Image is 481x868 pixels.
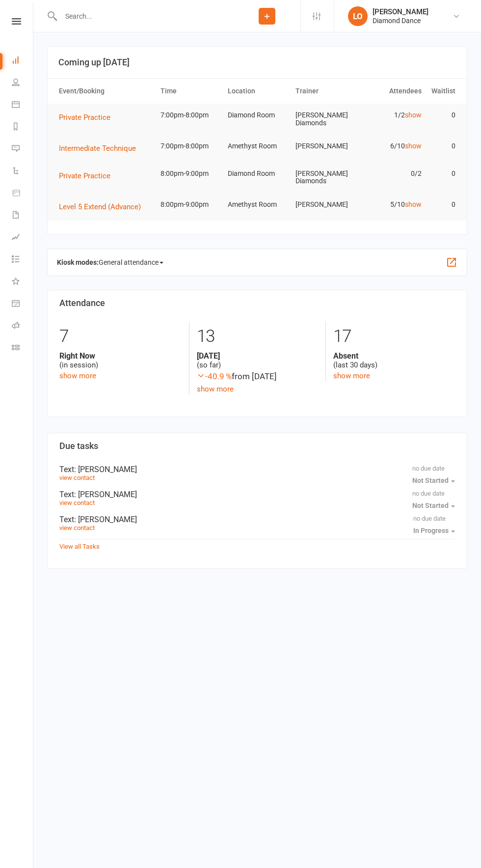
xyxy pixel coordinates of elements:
strong: Kiosk modes: [57,258,99,266]
a: Product Sales [12,183,34,205]
td: Amethyst Room [223,193,291,216]
strong: [DATE] [197,351,319,361]
a: show more [197,385,234,393]
td: Diamond Room [223,162,291,185]
td: 1/2 [358,104,426,127]
span: Private Practice [59,171,110,180]
span: : [PERSON_NAME] [74,490,137,499]
div: Text [59,490,455,499]
th: Waitlist [426,79,460,104]
div: Text [59,515,455,524]
a: show [405,111,422,119]
td: 7:00pm-8:00pm [156,104,224,127]
span: Intermediate Technique [59,144,136,153]
a: People [12,72,34,94]
td: 0 [426,162,460,185]
div: 7 [59,322,182,351]
span: Level 5 Extend (Advance) [59,202,141,211]
div: 13 [197,322,319,351]
button: Private Practice [59,170,117,182]
th: Attendees [358,79,426,104]
td: 7:00pm-8:00pm [156,135,224,158]
h3: Attendance [59,298,455,308]
td: 8:00pm-9:00pm [156,193,224,216]
a: show [405,200,422,208]
a: show more [333,371,370,380]
a: Class kiosk mode [12,337,34,360]
div: (in session) [59,351,182,370]
a: Reports [12,116,34,139]
span: Private Practice [59,113,110,122]
td: 0 [426,135,460,158]
td: Amethyst Room [223,135,291,158]
th: Time [156,79,224,104]
input: Search... [58,9,234,23]
a: view contact [59,524,95,532]
span: : [PERSON_NAME] [74,465,137,474]
th: Event/Booking [54,79,156,104]
a: show more [59,371,96,380]
a: Dashboard [12,50,34,72]
td: 8:00pm-9:00pm [156,162,224,185]
td: Diamond Room [223,104,291,127]
a: What's New [12,271,34,293]
div: LO [348,6,368,26]
button: Intermediate Technique [59,142,143,154]
td: 5/10 [358,193,426,216]
button: Private Practice [59,112,117,123]
span: : [PERSON_NAME] [74,515,137,524]
th: Location [223,79,291,104]
div: Text [59,465,455,474]
div: 17 [333,322,455,351]
a: view contact [59,499,95,506]
a: View all Tasks [59,543,100,550]
td: [PERSON_NAME] Diamonds [291,104,359,135]
a: Calendar [12,94,34,116]
strong: Right Now [59,351,182,361]
th: Trainer [291,79,359,104]
td: [PERSON_NAME] Diamonds [291,162,359,193]
td: [PERSON_NAME] [291,193,359,216]
strong: Absent [333,351,455,361]
span: -40.9 % [197,371,232,381]
div: Diamond Dance [373,16,428,25]
div: (so far) [197,351,319,370]
span: General attendance [99,254,163,270]
button: Level 5 Extend (Advance) [59,201,148,213]
td: 0 [426,104,460,127]
td: 0/2 [358,162,426,185]
a: General attendance kiosk mode [12,293,34,315]
td: [PERSON_NAME] [291,135,359,158]
div: (last 30 days) [333,351,455,370]
h3: Coming up [DATE] [58,57,456,67]
a: Roll call kiosk mode [12,315,34,337]
a: Assessments [12,227,34,249]
a: show [405,142,422,150]
td: 6/10 [358,135,426,158]
a: view contact [59,474,95,481]
td: 0 [426,193,460,216]
div: from [DATE] [197,370,319,383]
div: [PERSON_NAME] [373,7,428,16]
h3: Due tasks [59,441,455,451]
